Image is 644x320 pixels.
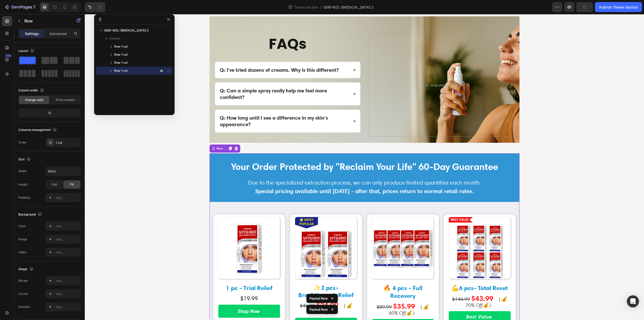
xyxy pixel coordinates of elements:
span: Row 1 col [114,44,128,49]
img: gempages_573903386756252720-273d3260-3547-4df4-a44e-5a2775ce9266.png [287,203,349,265]
div: 450 [5,54,12,58]
div: Add... [56,237,79,242]
div: Drop element here [346,69,373,73]
div: Padding [18,195,30,200]
s: $89.99 [292,290,307,296]
span: （ [411,282,416,288]
button: 7 [2,2,37,12]
i: 💰50% Off💰） [227,288,267,301]
span: Row 1 col [114,60,128,65]
div: Image [18,237,27,241]
iframe: Design area [85,14,644,320]
span: Theme section [293,5,319,10]
strong: Special pricing available until [DATE] - after that, prices return to normal retail rates. [170,173,389,180]
a: Best Value [364,297,426,308]
button: Publish Theme Section [595,2,642,12]
div: Add... [56,250,79,255]
i: 💰60% Off💰） [304,290,344,302]
div: Column width [18,87,45,94]
p: Pasted Row [309,296,328,301]
span: Row 1 col [114,52,128,57]
div: 1 col [56,140,79,145]
strong: 🔥 4 pcs - Full Recovery [299,270,338,285]
strong: $35.99 [308,288,330,297]
img: gempages_573903386756252720-becd519d-e791-4d4b-be1f-c16f88ce7707.png [210,203,272,265]
span: Change ratio [25,98,43,102]
span: $19.99 [155,281,173,288]
div: Size [18,156,32,163]
img: gempages_573903386756252720-ef73bbc0-fec5-4346-bb8c-e24a919239d2.png [364,203,426,265]
span: （ [333,290,338,296]
div: Columns management [18,127,58,133]
strong: Q: Can a simple spray really help me feel more confident? [135,73,242,86]
span: （ [256,289,261,295]
span: Full [52,182,57,187]
div: Add... [56,292,79,296]
div: Shape [18,266,34,273]
p: Pasted Row [309,307,328,312]
span: Fit to content [56,98,74,102]
img: gempages_573903386756252720-777db642-6695-459c-acb5-f0627a071edc.png [134,203,195,265]
strong: - Breakthrough Relief [214,270,269,285]
span: Column [109,36,120,41]
p: Most Selected [223,306,259,313]
div: Border [18,278,28,283]
div: Corner [18,292,28,296]
s: $146.99 [367,282,385,288]
div: Open Intercom Messenger [627,295,639,307]
div: 12 [19,110,80,117]
strong: Q: How long until I see a difference in my skin's appearance? [135,100,243,113]
span: GEM-WZL-[MEDICAL_DATA] 2 [104,28,149,33]
p: Settings [25,31,39,36]
strong: Your Order Protected by "Reclaim Your Life" 60-Day Guarantee [146,147,413,158]
p: Best Value [381,299,408,306]
i: 💰70% Off💰） [381,282,422,294]
s: $46.99 [215,289,230,295]
strong: 1 pc - Trial Relief [141,270,188,277]
strong: ✨ [229,270,236,277]
span: GEM-WZL-[MEDICAL_DATA] 2 [323,5,374,10]
a: Complete Cure [287,305,349,316]
div: Add... [56,279,79,283]
p: 2 pcs [211,270,272,285]
div: Publish Theme Section [599,5,638,10]
div: Order [18,140,27,145]
div: Height [18,182,28,187]
strong: Q: I've tried dozens of creams. Why is this different? [135,53,254,59]
strong: $43.99 [386,280,409,289]
p: Shop Now [153,293,176,302]
span: Fit [70,182,74,187]
strong: 💪6 pcs- Total Reset [367,270,423,277]
input: Auto [46,167,80,176]
div: Row [131,132,139,137]
div: Shadow [18,305,30,309]
div: Add... [56,305,79,309]
div: Video [18,250,26,255]
h2: FAQs [130,20,276,40]
div: Add... [56,196,79,200]
div: Width [18,169,27,173]
p: Row [24,18,67,24]
div: Background [18,211,43,218]
a: Most Selected [210,304,272,315]
strong: $24.99 [231,287,254,295]
span: / [320,5,321,10]
div: Add... [56,224,79,229]
div: Undo/Redo [85,2,105,12]
div: Color [18,224,26,228]
p: Due to the specialized extraction process, we can only produce limited quantities each month. [129,164,430,173]
div: Layout [18,48,35,54]
p: Advanced [50,31,67,36]
p: 7 [33,4,35,10]
span: Row 1 col [114,68,128,73]
a: Shop Now [134,291,195,304]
